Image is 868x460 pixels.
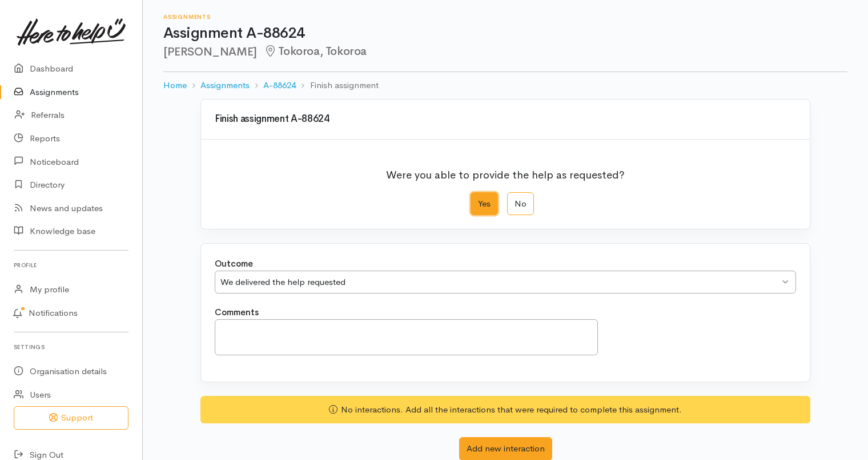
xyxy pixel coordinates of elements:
div: We delivered the help requested [220,276,779,289]
h6: Profile [14,257,128,273]
label: Yes [471,192,498,216]
a: Assignments [200,79,250,92]
label: Comments [215,306,259,319]
h6: Settings [14,339,128,355]
h3: Finish assignment A-88624 [215,114,796,125]
label: Outcome [215,257,253,271]
button: Support [14,406,128,430]
p: Were you able to provide the help as requested? [386,160,625,183]
li: Finish assignment [296,79,378,92]
h6: Assignments [163,14,847,20]
h2: [PERSON_NAME] [163,45,847,58]
a: Home [163,79,187,92]
nav: breadcrumb [163,72,847,99]
span: Tokoroa, Tokoroa [264,44,367,58]
a: A-88624 [263,79,296,92]
h1: Assignment A-88624 [163,25,847,42]
div: No interactions. Add all the interactions that were required to complete this assignment. [200,396,810,424]
label: No [507,192,534,216]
